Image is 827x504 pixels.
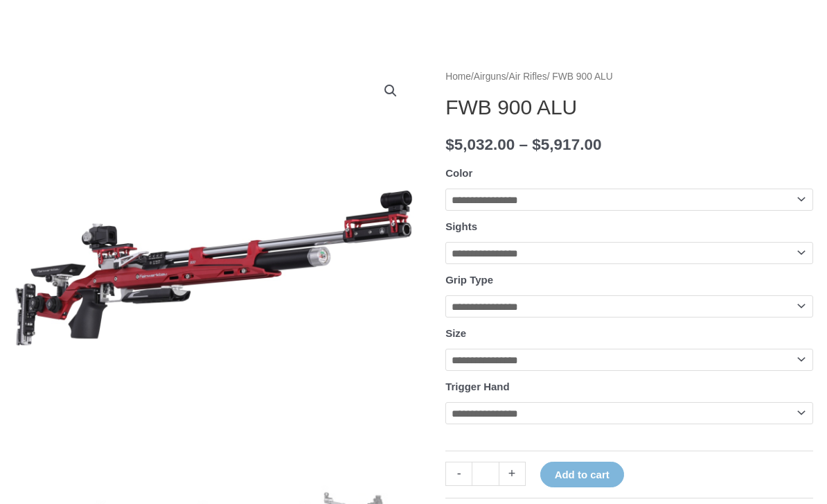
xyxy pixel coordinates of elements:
[445,220,477,232] label: Sights
[532,136,541,153] span: $
[445,136,454,153] span: $
[445,95,813,120] h1: FWB 900 ALU
[532,136,601,153] bdi: 5,917.00
[540,462,624,487] button: Add to cart
[445,381,510,392] label: Trigger Hand
[445,274,493,286] label: Grip Type
[378,78,403,103] a: View full-screen image gallery
[472,462,499,486] input: Product quantity
[508,71,546,82] a: Air Rifles
[445,462,472,486] a: -
[445,136,515,153] bdi: 5,032.00
[474,71,506,82] a: Airguns
[445,167,472,179] label: Color
[445,327,466,339] label: Size
[519,136,528,153] span: –
[445,71,471,82] a: Home
[499,462,526,486] a: +
[445,68,813,86] nav: Breadcrumb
